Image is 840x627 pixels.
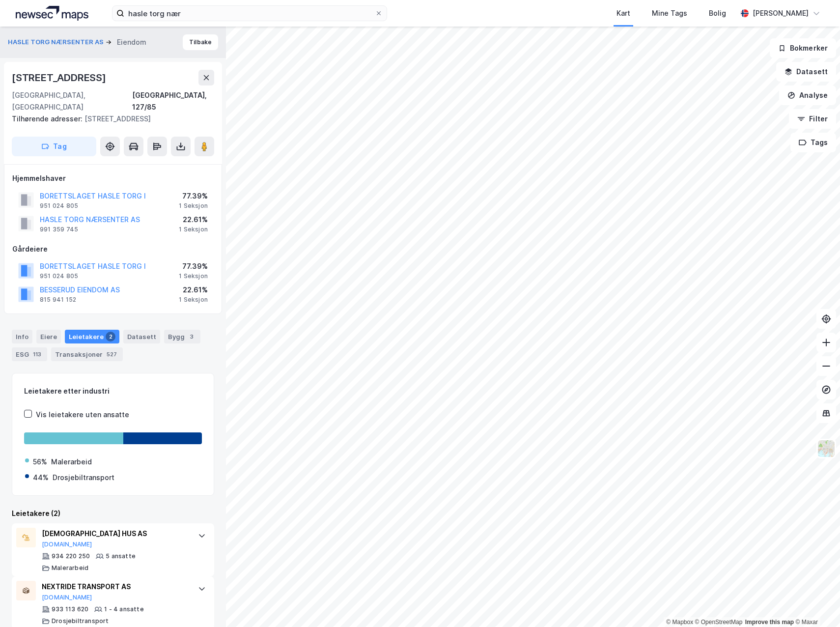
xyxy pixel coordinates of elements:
[12,113,206,125] div: [STREET_ADDRESS]
[36,330,61,343] div: Eiere
[179,284,208,296] div: 22.61%
[51,347,123,361] div: Transaksjoner
[40,202,78,210] div: 951 024 805
[40,226,78,233] div: 991 359 745
[789,109,836,129] button: Filter
[779,85,836,105] button: Analyse
[164,330,200,343] div: Bygg
[52,552,90,560] div: 934 220 250
[790,133,836,152] button: Tags
[65,330,119,343] div: Leietakere
[52,605,88,613] div: 933 113 620
[104,605,144,613] div: 1 - 4 ansatte
[791,580,840,627] div: Kontrollprogram for chat
[40,272,78,280] div: 951 024 805
[12,347,47,361] div: ESG
[42,528,188,540] div: [DEMOGRAPHIC_DATA] HUS AS
[117,36,146,48] div: Eiendom
[179,226,208,233] div: 1 Seksjon
[12,114,84,123] span: Tilhørende adresser:
[123,330,160,343] div: Datasett
[695,619,743,626] a: OpenStreetMap
[33,456,47,468] div: 56%
[791,580,840,627] iframe: Chat Widget
[53,472,114,484] div: Drosjebiltransport
[33,472,49,484] div: 44%
[179,260,208,272] div: 77.39%
[106,552,136,560] div: 5 ansatte
[12,508,214,519] div: Leietakere (2)
[51,456,92,468] div: Malerarbeid
[652,7,687,19] div: Mine Tags
[817,439,836,458] img: Z
[179,202,208,210] div: 1 Seksjon
[776,62,836,82] button: Datasett
[52,617,109,625] div: Drosjebiltransport
[709,7,726,19] div: Bolig
[179,190,208,202] div: 77.39%
[179,214,208,226] div: 22.61%
[132,89,214,113] div: [GEOGRAPHIC_DATA], 127/85
[31,349,43,359] div: 113
[24,385,202,397] div: Leietakere etter industri
[183,34,218,50] button: Tilbake
[124,6,375,21] input: Søk på adresse, matrikkel, gårdeiere, leietakere eller personer
[40,296,76,304] div: 815 941 152
[770,38,836,58] button: Bokmerker
[753,7,809,19] div: [PERSON_NAME]
[52,564,88,572] div: Malerarbeid
[8,37,106,47] button: HASLE TORG NÆRSENTER AS
[36,409,129,421] div: Vis leietakere uten ansatte
[106,332,115,342] div: 2
[42,594,92,601] button: [DOMAIN_NAME]
[179,272,208,280] div: 1 Seksjon
[42,541,92,548] button: [DOMAIN_NAME]
[42,581,188,593] div: NEXTRIDE TRANSPORT AS
[12,137,96,156] button: Tag
[12,89,132,113] div: [GEOGRAPHIC_DATA], [GEOGRAPHIC_DATA]
[16,6,88,21] img: logo.a4113a55bc3d86da70a041830d287a7e.svg
[187,332,196,342] div: 3
[105,349,119,359] div: 527
[179,296,208,304] div: 1 Seksjon
[666,619,693,626] a: Mapbox
[12,70,108,85] div: [STREET_ADDRESS]
[12,330,32,343] div: Info
[12,172,214,184] div: Hjemmelshaver
[616,7,630,19] div: Kart
[12,243,214,255] div: Gårdeiere
[745,619,794,626] a: Improve this map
